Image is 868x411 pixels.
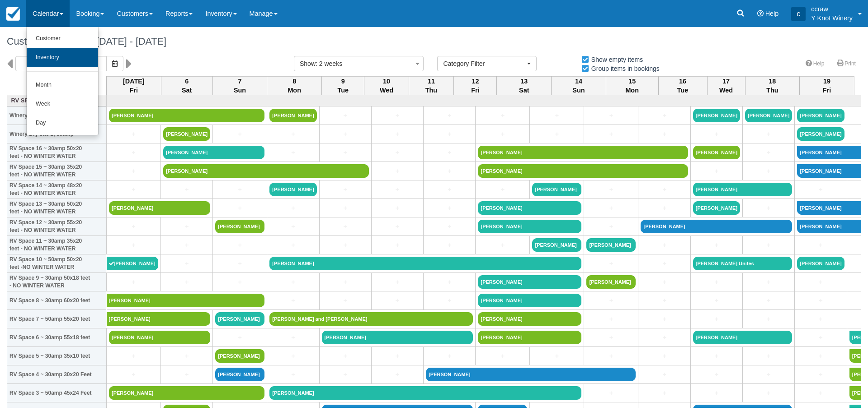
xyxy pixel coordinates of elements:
[7,291,107,310] th: RV Space 8 ~ 30amp 60x20 feet
[426,277,473,287] a: +
[322,185,369,194] a: +
[7,180,107,199] th: RV Space 14 ~ 30amp 48x20 feet - NO WINTER WATER
[163,185,210,194] a: +
[581,62,665,75] label: Group items in bookings
[109,240,158,250] a: +
[9,97,104,105] a: RV Space Rentals
[811,5,853,14] p: ccraw
[797,333,844,342] a: +
[109,166,158,176] a: +
[641,388,688,398] a: +
[707,76,745,95] th: 17 Wed
[163,370,210,379] a: +
[757,10,764,17] i: Help
[745,76,800,95] th: 18 Thu
[641,220,792,233] a: [PERSON_NAME]
[426,111,473,120] a: +
[797,240,844,250] a: +
[745,109,792,122] a: [PERSON_NAME]
[7,125,107,143] th: Winery Dry site 2, 30amp
[163,277,210,287] a: +
[269,296,316,305] a: +
[109,331,210,344] a: [PERSON_NAME]
[532,111,581,120] a: +
[163,351,210,361] a: +
[374,296,421,305] a: +
[267,76,322,95] th: 8 Mon
[426,222,473,231] a: +
[163,146,264,159] a: [PERSON_NAME]
[7,328,107,347] th: RV Space 6 ~ 30amp 55x18 feet
[426,129,473,139] a: +
[586,314,636,324] a: +
[215,203,264,213] a: +
[7,365,107,384] th: RV Space 4 ~ 30amp 30x20 Feet
[322,222,369,231] a: +
[215,333,264,342] a: +
[374,240,421,250] a: +
[693,201,740,215] a: [PERSON_NAME]
[322,148,369,157] a: +
[107,76,161,95] th: [DATE] Fri
[745,296,792,305] a: +
[215,185,264,194] a: +
[745,314,792,324] a: +
[800,76,854,95] th: 19 Fri
[693,314,740,324] a: +
[321,76,364,95] th: 9 Tue
[641,203,688,213] a: +
[831,57,861,70] a: Print
[478,351,527,361] a: +
[693,183,793,196] a: [PERSON_NAME]
[163,127,210,141] a: [PERSON_NAME]
[163,164,369,178] a: [PERSON_NAME]
[693,277,740,287] a: +
[374,277,421,287] a: +
[693,240,740,250] a: +
[478,294,581,307] a: [PERSON_NAME]
[322,240,369,250] a: +
[215,240,264,250] a: +
[269,109,316,122] a: [PERSON_NAME]
[322,370,369,379] a: +
[437,56,537,71] button: Category Filter
[215,349,264,363] a: [PERSON_NAME]
[797,388,844,398] a: +
[26,27,99,135] ul: Calendar
[109,370,158,379] a: +
[269,222,316,231] a: +
[641,185,688,194] a: +
[322,129,369,139] a: +
[797,351,844,361] a: +
[478,312,581,326] a: [PERSON_NAME]
[7,310,107,328] th: RV Space 7 ~ 50amp 55x20 feet
[215,259,264,268] a: +
[478,220,581,233] a: [PERSON_NAME]
[374,148,421,157] a: +
[322,296,369,305] a: +
[641,277,688,287] a: +
[586,203,636,213] a: +
[426,185,473,194] a: +
[109,386,264,400] a: [PERSON_NAME]
[27,48,98,67] a: Inventory
[269,370,316,379] a: +
[269,351,316,361] a: +
[426,368,636,381] a: [PERSON_NAME]
[641,314,688,324] a: +
[791,7,806,21] div: c
[581,65,667,71] span: Group items in bookings
[322,331,473,344] a: [PERSON_NAME]
[27,76,98,95] a: Month
[443,59,525,68] span: Category Filter
[7,106,107,125] th: Winery Dry site 1, 30amp
[161,76,212,95] th: 6 Sat
[7,384,107,402] th: RV Space 3 ~ 50amp 45x24 Feet
[693,109,740,122] a: [PERSON_NAME]
[109,109,264,122] a: [PERSON_NAME]
[269,257,581,270] a: [PERSON_NAME]
[586,185,636,194] a: +
[374,111,421,120] a: +
[109,277,158,287] a: +
[27,95,98,114] a: Week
